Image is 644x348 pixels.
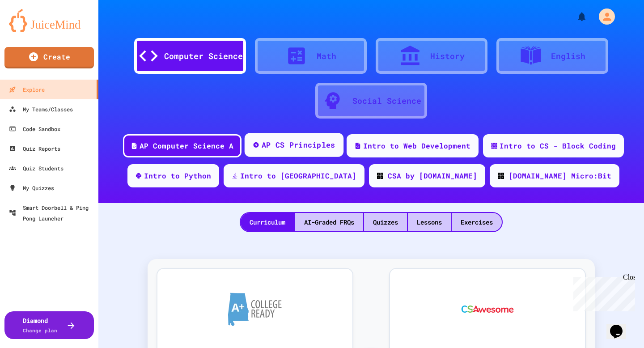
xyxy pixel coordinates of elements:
div: English [551,50,585,62]
div: Smart Doorbell & Ping Pong Launcher [9,202,95,224]
div: Intro to [GEOGRAPHIC_DATA] [240,170,356,181]
div: AI-Graded FRQs [295,213,363,231]
img: CODE_logo_RGB.png [498,173,504,179]
div: Quiz Students [9,163,64,174]
img: CS Awesome [453,282,523,336]
div: Lessons [408,213,451,231]
div: History [430,50,465,62]
div: Intro to Python [144,170,211,181]
div: Chat with us now!Close [4,4,62,57]
img: CODE_logo_RGB.png [377,173,383,179]
div: Explore [9,84,45,95]
img: A+ College Ready [228,293,282,326]
iframe: chat widget [570,273,635,311]
iframe: chat widget [606,312,635,339]
img: logo-orange.svg [9,9,89,32]
div: Code Sandbox [9,123,60,134]
div: Exercises [452,213,502,231]
div: AP Computer Science A [140,140,233,151]
div: My Account [589,6,617,27]
div: Math [317,50,336,62]
button: DiamondChange plan [4,311,94,339]
div: AP CS Principles [262,140,335,151]
div: CSA by [DOMAIN_NAME] [388,170,477,181]
div: Curriculum [241,213,294,231]
div: Intro to Web Development [363,140,470,151]
div: My Notifications [560,9,589,24]
div: Intro to CS - Block Coding [500,140,616,151]
div: Quizzes [364,213,407,231]
a: Create [4,47,94,68]
div: Quiz Reports [9,143,60,154]
div: Social Science [352,95,421,107]
div: Diamond [23,316,57,335]
div: My Teams/Classes [9,104,73,115]
div: My Quizzes [9,182,54,193]
div: Computer Science [164,50,243,62]
div: [DOMAIN_NAME] Micro:Bit [508,170,611,181]
span: Change plan [23,327,57,334]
